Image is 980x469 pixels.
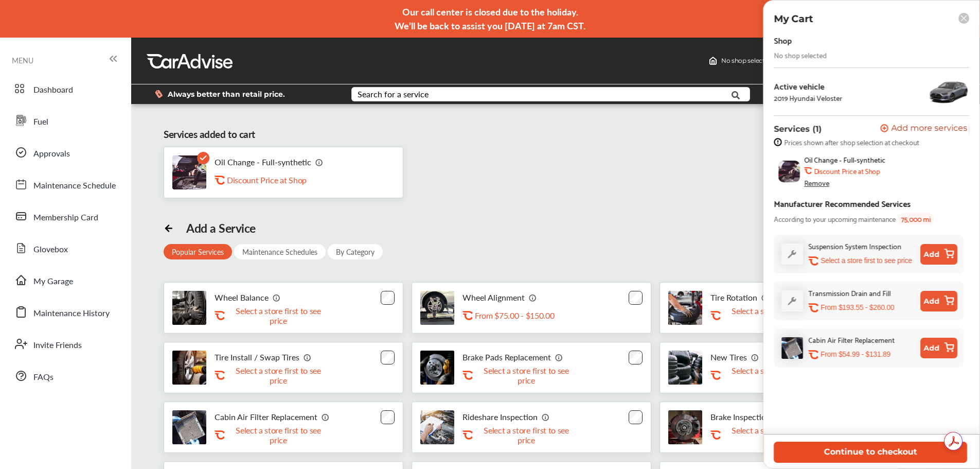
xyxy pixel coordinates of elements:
a: Maintenance Schedule [9,171,121,198]
p: From $54.99 - $131.89 [821,350,890,359]
div: 2019 Hyundai Veloster [774,94,842,102]
span: MENU [12,56,33,64]
a: Add more services [880,124,969,134]
span: Invite Friends [33,339,82,352]
span: Membership Card [33,211,98,224]
img: default_wrench_icon.d1a43860.svg [781,290,803,311]
span: 75,000 mi [898,213,934,224]
button: Continue to checkout [774,442,967,463]
span: Oil Change - Full-synthetic [804,155,885,164]
div: Cabin Air Filter Replacement [808,334,895,345]
button: Add more services [880,124,967,134]
img: 12865_st0640_046.jpg [928,76,969,107]
div: Transmission Drain and Fill [808,287,890,299]
div: Suspension System Inspection [808,240,901,252]
p: My Cart [774,13,813,25]
span: According to your upcoming maintenance [774,213,896,224]
a: FAQs [9,362,121,389]
a: My Garage [9,267,121,293]
img: dollor_label_vector.a70140d1.svg [155,90,163,98]
img: header-home-logo.8d720a4f.svg [709,57,717,65]
a: Dashboard [9,75,121,102]
span: Always better than retail price. [168,91,285,98]
a: Approvals [9,139,121,166]
div: Shop [774,33,792,47]
img: default_wrench_icon.d1a43860.svg [781,244,803,265]
span: Approvals [33,147,70,161]
button: Add [920,338,957,358]
span: FAQs [33,371,54,384]
span: Fuel [33,115,48,129]
a: Fuel [9,107,121,134]
span: Maintenance History [33,307,110,320]
div: Active vehicle [774,81,842,91]
p: Services (1) [774,124,822,134]
span: Glovebox [33,243,68,256]
div: No shop selected [774,51,827,59]
b: Discount Price at Shop [814,167,880,175]
p: From $193.55 - $260.00 [821,303,894,312]
span: Dashboard [33,83,73,97]
button: Add [920,291,957,311]
div: Search for a service [358,90,429,98]
span: Prices shown after shop selection at checkout [784,138,919,146]
a: Membership Card [9,203,121,230]
img: info-strock.ef5ea3fe.svg [774,138,782,146]
a: Invite Friends [9,331,121,357]
p: Select a store first to see price [821,256,912,266]
a: Maintenance History [9,299,121,325]
span: Add more services [891,124,967,134]
a: Glovebox [9,235,121,262]
div: Manufacturer Recommended Services [774,196,911,210]
span: No shop selected [721,57,772,65]
span: Maintenance Schedule [33,179,116,193]
div: Remove [804,179,829,187]
button: Add [920,244,957,265]
img: oil-change-thumb.jpg [778,161,800,182]
span: My Garage [33,275,73,288]
img: cabin-air-filter-replacement-thumb.jpg [781,337,803,359]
